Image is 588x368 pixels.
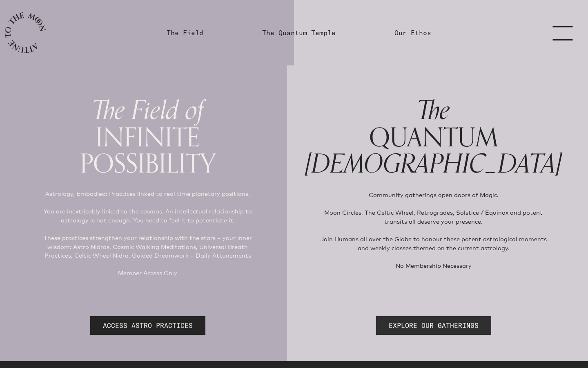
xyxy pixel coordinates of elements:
[262,28,336,38] a: The Quantum Temple
[305,96,562,177] h1: QUANTUM
[394,28,431,38] a: Our Ethos
[376,316,491,335] a: EXPLORE OUR GATHERINGS
[92,89,203,132] span: The Field of
[167,28,203,38] a: The Field
[90,316,205,335] a: ACCESS ASTRO PRACTICES
[39,189,256,278] p: Astrology, Embodied: Practices linked to real time planetary positions. You are inextricably link...
[26,96,269,176] h1: INFINITE POSSIBILITY
[417,89,450,132] span: The
[318,191,549,270] p: Community gatherings open doors of Magic. Moon Circles, The Celtic Wheel, Retrogrades, Solstice /...
[305,143,562,186] span: [DEMOGRAPHIC_DATA]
